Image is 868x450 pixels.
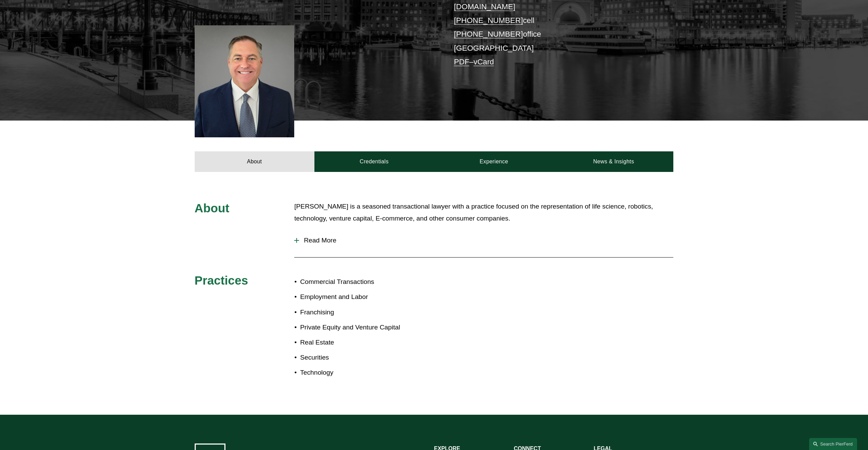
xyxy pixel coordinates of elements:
span: Practices [195,274,248,287]
a: Experience [434,151,554,172]
p: Real Estate [300,337,434,349]
a: Credentials [314,151,434,172]
button: Read More [294,232,673,249]
a: [PHONE_NUMBER] [454,30,523,38]
p: Commercial Transactions [300,276,434,288]
p: [PERSON_NAME] is a seasoned transactional lawyer with a practice focused on the representation of... [294,201,673,224]
p: Franchising [300,307,434,318]
a: PDF [454,58,469,66]
p: Private Equity and Venture Capital [300,322,434,334]
a: About [195,151,314,172]
span: Read More [299,237,673,244]
a: Search this site [809,438,857,450]
p: Securities [300,352,434,364]
a: vCard [474,58,494,66]
a: News & Insights [554,151,673,172]
p: Technology [300,367,434,379]
a: [PHONE_NUMBER] [454,16,523,25]
span: About [195,201,230,215]
p: Employment and Labor [300,291,434,303]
